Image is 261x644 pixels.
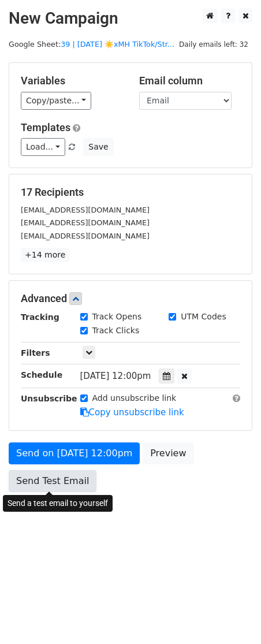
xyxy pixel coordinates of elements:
strong: Filters [21,348,50,358]
a: Templates [21,121,70,133]
div: Send a test email to yourself [3,495,113,512]
a: Copy/paste... [21,92,91,110]
label: UTM Codes [181,311,226,323]
label: Add unsubscribe link [92,392,177,404]
a: Daily emails left: 32 [175,40,252,49]
small: [EMAIL_ADDRESS][DOMAIN_NAME] [21,218,150,227]
label: Track Clicks [92,325,140,337]
span: Daily emails left: 32 [175,38,252,51]
small: Google Sheet: [9,40,174,49]
h2: New Campaign [9,9,252,28]
h5: Variables [21,75,122,87]
a: Send on [DATE] 12:00pm [9,442,140,464]
h5: Email column [139,75,240,87]
a: Copy unsubscribe link [80,407,184,418]
strong: Tracking [21,312,59,322]
small: [EMAIL_ADDRESS][DOMAIN_NAME] [21,232,150,240]
h5: 17 Recipients [21,186,240,199]
span: [DATE] 12:00pm [80,371,151,381]
a: Load... [21,138,65,156]
iframe: Chat Widget [203,589,261,644]
a: Send Test Email [9,470,96,492]
a: +14 more [21,248,69,262]
strong: Schedule [21,370,62,379]
strong: Unsubscribe [21,394,77,403]
small: [EMAIL_ADDRESS][DOMAIN_NAME] [21,206,150,214]
button: Save [83,138,113,156]
a: Preview [143,442,193,464]
label: Track Opens [92,311,142,323]
h5: Advanced [21,292,240,305]
a: 39 | [DATE] ☀️xMH TikTok/Str... [61,40,174,49]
